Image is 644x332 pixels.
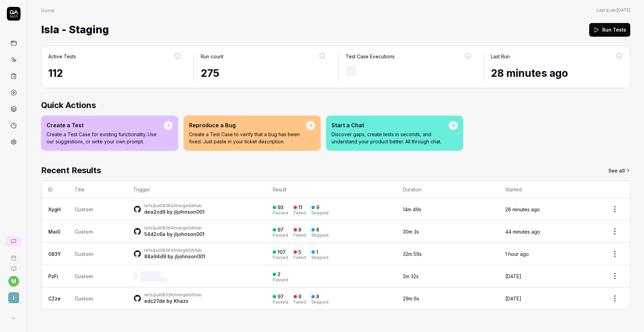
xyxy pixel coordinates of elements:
[403,251,422,257] time: 32m 59s
[144,203,205,209] div: GitHub
[144,231,165,237] a: 54d2c6a
[277,204,284,211] div: 93
[48,66,181,81] div: 112
[294,233,306,237] div: Failed
[48,251,61,257] a: 083Y
[144,253,205,260] div: by
[294,300,306,304] div: Failed
[189,131,306,145] p: Create a Test Case to verify that a bug has been fixed. Just paste in your ticket description.
[75,206,93,212] span: Custom
[491,67,568,79] time: 28 minutes ago
[144,248,205,253] div: GitHub
[311,211,329,215] div: Skipped
[144,292,188,297] a: refs/pull/8336/merge
[596,7,630,13] button: Last scan:[DATE]
[175,253,205,259] a: jljohnson001
[75,273,93,279] span: Custom
[3,250,24,261] a: Book a call with us
[294,211,306,215] div: Failed
[505,296,521,301] time: [DATE]
[277,271,281,277] div: 2
[346,53,395,60] div: Test Case Executions
[201,66,326,81] div: 275
[144,248,188,253] a: refs/pull/8364/merge
[126,181,266,198] th: Trigger
[277,227,284,233] div: 97
[273,233,288,237] div: Passed
[144,231,205,238] div: by
[608,164,630,177] a: See all
[48,206,61,212] a: XygH
[316,294,319,300] div: 8
[8,276,19,287] button: m
[41,7,55,14] div: Home
[403,273,419,279] time: 2m 32s
[41,181,68,198] th: ID
[174,298,188,304] a: Khazii
[505,229,540,235] time: 44 minutes ago
[3,287,24,305] button: I
[589,23,630,37] button: Run Tests
[403,296,419,301] time: 29m 6s
[75,296,93,301] span: Custom
[596,7,630,13] span: Last scan:
[144,209,205,215] div: by
[332,121,449,129] div: Start a Chat
[311,256,329,260] div: Skipped
[48,53,76,60] div: Active Tests
[273,256,288,260] div: Passed
[189,121,306,129] div: Reproduce a Bug
[68,181,126,198] th: Title
[298,227,301,233] div: 8
[144,298,202,305] div: by
[403,206,421,212] time: 14m 49s
[8,292,19,303] span: I
[75,229,93,235] span: Custom
[298,204,302,211] div: 11
[144,225,188,230] a: refs/pull/8364/merge
[491,53,510,60] div: Last Run
[144,209,165,215] a: dea2cd9
[174,231,205,237] a: jljohnson001
[201,53,223,60] div: Run count
[144,298,165,304] a: edc27de
[273,278,288,282] div: Passed
[273,300,288,304] div: Passed
[75,251,93,257] span: Custom
[3,261,24,272] a: Documentation
[316,249,318,255] div: 1
[311,300,329,304] div: Skipped
[48,273,58,279] a: PzFi
[48,296,61,301] a: CZze
[277,294,284,300] div: 97
[41,21,109,39] span: Isla - Staging
[294,256,306,260] div: Failed
[505,273,521,279] time: [DATE]
[144,253,166,259] a: 88a94d9
[266,181,396,198] th: Result
[332,131,449,145] p: Discover gaps, create tests in seconds, and understand your product better. All through chat.
[298,294,301,300] div: 8
[316,204,319,211] div: 9
[144,225,205,231] div: GitHub
[47,121,164,129] div: Create a Test
[174,209,205,215] a: jljohnson001
[5,236,22,247] a: New conversation
[277,249,286,255] div: 107
[41,164,101,177] h2: Recent Results
[505,206,540,212] time: 28 minutes ago
[505,251,529,257] time: 1 hour ago
[311,233,329,237] div: Skipped
[316,227,319,233] div: 8
[144,203,188,208] a: refs/pull/8364/merge
[144,292,202,298] div: GitHub
[48,229,60,235] a: Mai0
[298,249,301,255] div: 5
[403,229,419,235] time: 30m 3s
[498,181,600,198] th: Started
[47,131,164,145] p: Create a Test Case for existing functionality. Use our suggestions, or write your own prompt.
[273,211,288,215] div: Passed
[41,99,630,111] h2: Quick Actions
[617,8,630,13] time: [DATE]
